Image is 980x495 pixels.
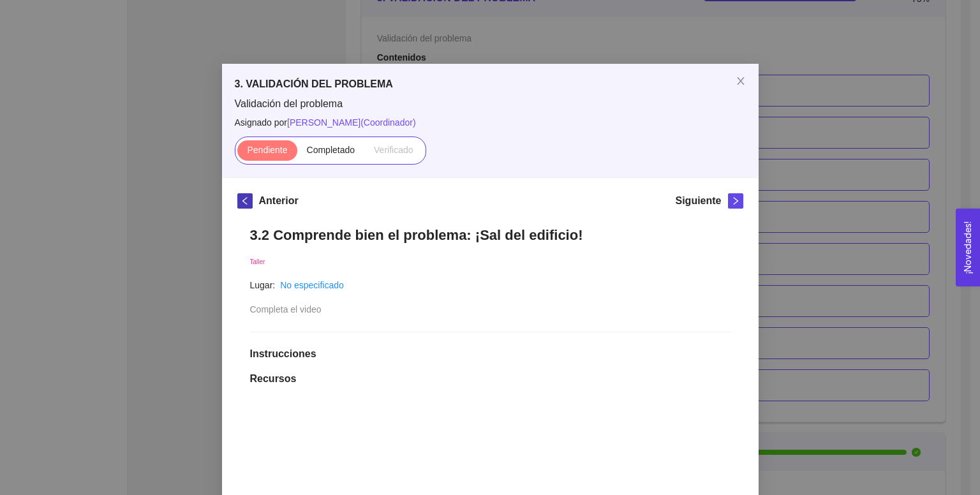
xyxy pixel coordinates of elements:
[956,209,980,286] button: Open Feedback Widget
[235,77,746,92] h5: 3. VALIDACIÓN DEL PROBLEMA
[374,145,413,155] span: Verificado
[250,278,276,292] article: Lugar:
[287,117,416,128] span: [PERSON_NAME] ( Coordinador )
[235,115,746,129] span: Asignado por
[736,76,746,86] span: close
[247,145,287,155] span: Pendiente
[729,196,743,205] span: right
[280,280,344,290] a: No especificado
[307,145,355,155] span: Completado
[675,193,721,209] h5: Siguiente
[237,193,253,209] button: left
[238,196,252,205] span: left
[250,348,731,360] h1: Instrucciones
[259,193,299,209] h5: Anterior
[250,304,322,314] span: Completa el video
[250,226,731,244] h1: 3.2 Comprende bien el problema: ¡Sal del edificio!
[235,97,746,111] span: Validación del problema
[723,64,759,100] button: Close
[728,193,743,209] button: right
[250,258,265,265] span: Taller
[250,373,731,385] h1: Recursos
